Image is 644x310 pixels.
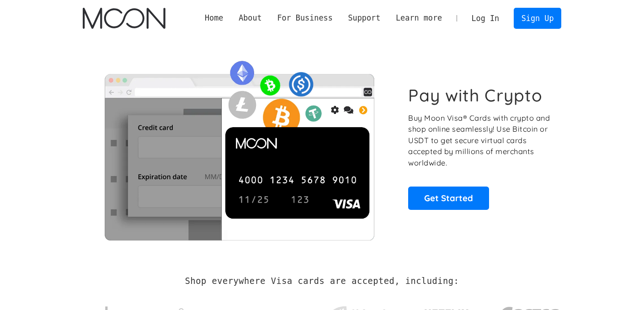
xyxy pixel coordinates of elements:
h1: Pay with Crypto [408,85,543,106]
img: Moon Logo [83,8,165,29]
div: About [231,12,269,24]
div: For Business [270,12,341,24]
a: Get Started [408,187,489,209]
p: Buy Moon Visa® Cards with crypto and shop online seamlessly! Use Bitcoin or USDT to get secure vi... [408,112,551,169]
div: Support [341,12,388,24]
h2: Shop everywhere Visa cards are accepted, including: [185,276,459,286]
img: Moon Cards let you spend your crypto anywhere Visa is accepted. [83,54,396,240]
a: home [83,8,165,29]
div: For Business [277,12,332,24]
a: Home [197,12,231,24]
div: Learn more [396,12,442,24]
a: Sign Up [514,8,561,28]
a: Log In [464,8,507,28]
div: Learn more [388,12,450,24]
div: About [239,12,262,24]
div: Support [348,12,380,24]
